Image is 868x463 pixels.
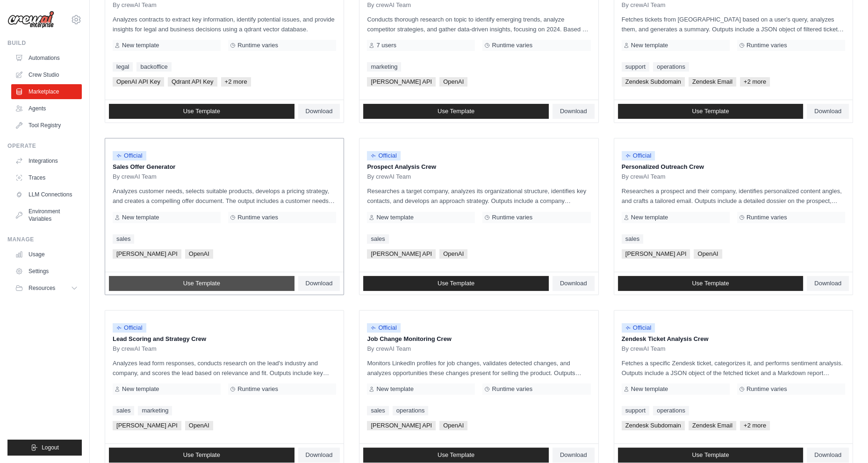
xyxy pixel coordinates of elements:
div: Build [7,39,82,47]
span: Runtime varies [746,385,787,393]
a: sales [367,234,388,244]
a: operations [393,406,429,415]
a: Automations [11,51,82,65]
span: OpenAI [694,249,722,259]
span: Runtime varies [492,42,532,49]
span: OpenAI [185,249,213,259]
a: operations [653,406,689,415]
a: Use Template [109,276,294,291]
span: Use Template [692,280,729,287]
span: Download [560,108,587,115]
a: LLM Connections [11,187,82,202]
span: Official [622,151,655,160]
span: Qdrant API Key [168,77,217,87]
a: Marketplace [11,84,82,99]
span: New template [631,42,668,49]
button: Logout [7,440,82,456]
span: [PERSON_NAME] API [367,421,436,430]
span: Use Template [183,451,220,459]
p: Lead Scoring and Strategy Crew [113,334,336,344]
span: Official [622,323,655,333]
p: Personalized Outreach Crew [622,162,845,172]
span: New template [631,214,668,221]
a: Tool Registry [11,118,82,133]
span: OpenAI [439,249,467,259]
p: Prospect Analysis Crew [367,162,590,172]
span: New template [122,385,159,393]
a: Use Template [618,448,803,463]
span: Runtime varies [746,42,787,49]
span: Official [367,323,401,333]
p: Monitors LinkedIn profiles for job changes, validates detected changes, and analyzes opportunitie... [367,358,590,378]
span: [PERSON_NAME] API [367,77,436,87]
span: Runtime varies [237,42,278,49]
span: OpenAI [185,421,213,430]
a: legal [113,62,133,72]
a: Use Template [618,276,803,291]
span: Logout [42,444,59,451]
a: Download [552,104,595,119]
span: By crewAI Team [367,345,411,353]
p: Analyzes customer needs, selects suitable products, develops a pricing strategy, and creates a co... [113,186,336,206]
span: By crewAI Team [622,1,666,9]
span: Zendesk Subdomain [622,77,685,87]
span: Download [560,451,587,459]
span: By crewAI Team [622,173,666,181]
a: Download [298,448,340,463]
p: Sales Offer Generator [113,162,336,172]
span: [PERSON_NAME] API [113,249,181,259]
a: sales [113,406,134,415]
p: Fetches a specific Zendesk ticket, categorizes it, and performs sentiment analysis. Outputs inclu... [622,358,845,378]
a: Settings [11,264,82,279]
span: [PERSON_NAME] API [367,249,436,259]
a: Use Template [363,104,549,119]
span: Download [814,451,841,459]
span: Runtime varies [746,214,787,221]
span: By crewAI Team [367,1,411,9]
span: Use Template [438,280,474,287]
span: Download [306,108,333,115]
a: marketing [138,406,172,415]
a: Download [552,448,595,463]
a: Crew Studio [11,67,82,82]
p: Researches a prospect and their company, identifies personalized content angles, and crafts a tai... [622,186,845,206]
p: Analyzes contracts to extract key information, identify potential issues, and provide insights fo... [113,14,336,34]
span: Runtime varies [237,385,278,393]
span: +2 more [740,77,770,87]
span: Resources [29,284,55,292]
a: Use Template [363,448,549,463]
span: +2 more [740,421,770,430]
a: Use Template [363,276,549,291]
a: Download [807,448,849,463]
span: Use Template [692,451,729,459]
span: [PERSON_NAME] API [622,249,690,259]
a: Use Template [109,448,294,463]
span: Download [306,451,333,459]
span: Runtime varies [492,214,532,221]
span: New template [122,42,159,49]
a: Download [807,276,849,291]
span: Use Template [438,108,474,115]
p: Conducts thorough research on topic to identify emerging trends, analyze competitor strategies, a... [367,14,590,34]
span: Download [560,280,587,287]
span: OpenAI API Key [113,77,164,87]
span: Official [367,151,401,160]
p: Zendesk Ticket Analysis Crew [622,334,845,344]
span: Use Template [438,451,474,459]
span: +2 more [221,77,251,87]
a: Use Template [109,104,294,119]
a: Use Template [618,104,803,119]
span: [PERSON_NAME] API [113,421,181,430]
span: Download [306,280,333,287]
a: operations [653,62,689,72]
a: marketing [367,62,401,72]
span: New template [631,385,668,393]
a: Environment Variables [11,204,82,226]
a: Integrations [11,153,82,168]
span: Use Template [692,108,729,115]
span: Use Template [183,280,220,287]
a: sales [622,234,643,244]
span: Zendesk Email [689,421,736,430]
span: Zendesk Email [689,77,736,87]
span: By crewAI Team [113,345,157,353]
